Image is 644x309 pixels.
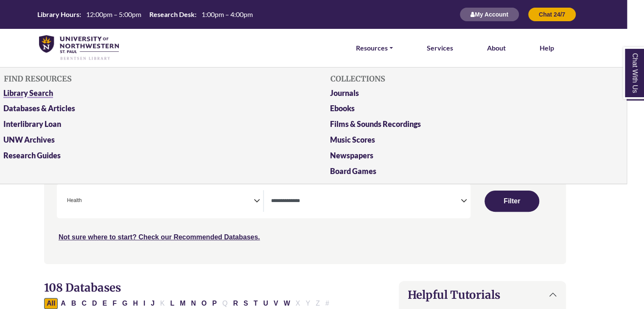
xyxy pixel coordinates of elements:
[260,298,271,309] button: Filter Results U
[64,197,82,205] li: Health
[202,10,253,18] span: 1:00pm – 4:00pm
[67,197,82,205] span: Health
[281,298,293,309] button: Filter Results W
[324,134,613,149] a: Music Scores
[177,298,188,309] button: Filter Results M
[148,298,157,309] button: Filter Results J
[86,10,141,18] span: 12:00pm – 5:00pm
[324,118,613,134] a: Films & Sounds Recordings
[210,298,219,309] button: Filter Results P
[44,299,333,306] div: Alpha-list to filter by first letter of database name
[34,10,81,19] th: Library Hours:
[324,149,613,165] a: Newspapers
[168,298,177,309] button: Filter Results L
[528,11,576,18] a: Chat 24/7
[39,35,119,61] img: library_home
[271,198,461,205] textarea: Search
[44,171,566,264] nav: Search filters
[84,198,87,205] textarea: Search
[59,233,260,241] a: Not sure where to start? Check our Recommended Databases.
[69,298,79,309] button: Filter Results B
[399,281,566,308] button: Helpful Tutorials
[251,298,260,309] button: Filter Results T
[484,191,539,212] button: Submit for Search Results
[271,298,281,309] button: Filter Results V
[79,298,89,309] button: Filter Results C
[130,298,140,309] button: Filter Results H
[487,42,506,53] a: About
[199,298,209,309] button: Filter Results O
[146,10,197,19] th: Research Desk:
[44,298,58,309] button: All
[540,42,554,53] a: Help
[324,87,613,103] a: Journals
[230,298,241,309] button: Filter Results R
[110,298,119,309] button: Filter Results F
[324,102,613,118] a: Ebooks
[100,298,110,309] button: Filter Results E
[528,7,576,22] button: Chat 24/7
[141,298,148,309] button: Filter Results I
[44,281,121,295] span: 108 Databases
[356,42,393,53] a: Resources
[90,298,100,309] button: Filter Results D
[324,165,613,181] a: Board Games
[324,71,613,87] h5: COLLECTIONS
[427,42,453,53] a: Services
[58,298,68,309] button: Filter Results A
[188,298,199,309] button: Filter Results N
[120,298,130,309] button: Filter Results G
[241,298,251,309] button: Filter Results S
[34,10,256,18] table: Hours Today
[459,11,519,18] a: My Account
[34,10,256,20] a: Hours Today
[459,7,519,22] button: My Account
